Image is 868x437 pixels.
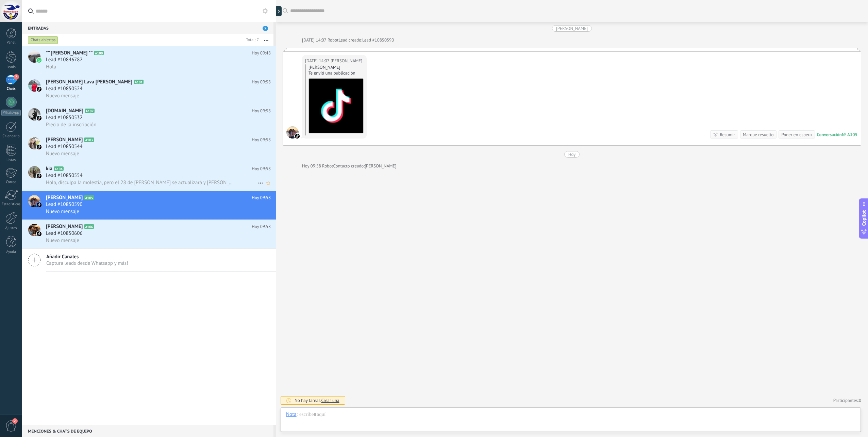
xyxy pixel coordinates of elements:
[12,418,18,424] span: 2
[1,250,21,254] div: Ayuda
[833,398,861,403] a: Participantes:0
[333,163,365,169] div: Contacto creado:
[743,131,773,138] div: Marque resuelto
[252,136,271,143] span: Hoy 09:58
[275,6,282,16] div: Mostrar
[556,25,588,32] div: [PERSON_NAME]
[1,65,21,69] div: Leads
[720,131,735,138] div: Resumir
[309,79,363,133] img: tiktok_logo.png
[46,230,83,237] span: Lead #10850606
[84,224,94,229] span: A106
[252,108,271,114] span: Hoy 09:58
[308,64,364,76] div: [PERSON_NAME] Te envió una publicación
[54,166,64,171] span: A104
[37,116,41,120] img: icon
[781,131,812,138] div: Poner en espera
[37,174,41,178] img: icon
[328,37,338,43] span: Robot
[1,158,21,162] div: Listas
[252,79,271,85] span: Hoy 09:58
[28,36,58,44] div: Chats abiertos
[14,74,19,80] span: 7
[84,137,94,142] span: A103
[568,151,576,158] div: Hoy
[1,202,21,207] div: Estadísticas
[252,50,271,56] span: Hoy 09:48
[37,203,41,207] img: icon
[1,110,21,116] div: WhatsApp
[331,58,362,64] span: Walter J. Berendson
[46,108,83,114] span: [DOMAIN_NAME]
[859,398,861,403] span: 0
[362,37,394,44] a: Lead #10850590
[134,80,144,84] span: A101
[302,163,322,169] div: Hoy 09:58
[37,87,41,92] img: icon
[46,237,79,244] span: Nuevo mensaje
[37,145,41,149] img: icon
[338,37,362,44] div: Lead creado:
[37,58,41,63] img: icon
[46,260,128,266] span: Captura leads desde Whatsapp y más!
[46,179,233,186] span: Hola, disculpa la molestia, pero el 28 de [PERSON_NAME] se actualizará y [PERSON_NAME] enviar est...
[46,114,83,121] span: Lead #10850532
[244,37,259,44] div: Total: 7
[46,254,128,260] span: Añadir Canales
[22,191,276,220] a: avataricon[PERSON_NAME]A105Hoy 09:58Lead #10850590Nuevo mensaje
[286,126,299,139] span: Walter J. Berendson
[22,220,276,248] a: avataricon[PERSON_NAME]A106Hoy 09:58Lead #10850606Nuevo mensaje
[46,64,56,70] span: Hola
[1,41,21,45] div: Panel
[297,411,298,418] span: :
[37,231,41,236] img: icon
[46,150,79,157] span: Nuevo mensaje
[263,26,268,31] span: 7
[85,109,95,113] span: A102
[46,208,79,215] span: Nuevo mensaje
[22,22,273,34] div: Entradas
[252,194,271,201] span: Hoy 09:58
[22,162,276,191] a: avatariconkiaA104Hoy 09:58Lead #10850554Hola, disculpa la molestia, pero el 28 de [PERSON_NAME] s...
[94,51,104,55] span: A100
[252,223,271,230] span: Hoy 09:58
[46,136,83,143] span: [PERSON_NAME]
[861,210,867,226] span: Copilot
[46,194,83,201] span: [PERSON_NAME]
[1,226,21,230] div: Ajustes
[22,75,276,104] a: avataricon[PERSON_NAME] Lava [PERSON_NAME]A101Hoy 09:58Lead #10850524Nuevo mensaje
[295,398,339,403] div: No hay tareas.
[46,85,83,92] span: Lead #10850524
[1,134,21,139] div: Calendario
[22,104,276,133] a: avataricon[DOMAIN_NAME]A102Hoy 09:58Lead #10850532Precio de la inscripción
[22,425,273,437] div: Menciones & Chats de equipo
[321,398,339,403] span: Crear una
[322,163,333,169] span: Robot
[46,79,132,85] span: [PERSON_NAME] Lava [PERSON_NAME]
[46,122,96,128] span: Precio de la inscripción
[305,58,331,64] div: [DATE] 14:07
[1,87,21,91] div: Chats
[46,165,52,172] span: kia
[842,132,857,137] div: № A105
[46,143,83,150] span: Lead #10850544
[302,37,328,44] div: [DATE] 14:07
[22,133,276,162] a: avataricon[PERSON_NAME]A103Hoy 09:58Lead #10850544Nuevo mensaje
[259,34,273,46] button: Más
[46,223,83,230] span: [PERSON_NAME]
[22,46,276,75] a: avataricon*” [PERSON_NAME] *”A100Hoy 09:48Lead #10846782Hola
[1,180,21,184] div: Correo
[252,165,271,172] span: Hoy 09:58
[84,195,94,200] span: A105
[817,132,842,137] div: Conversación
[46,50,93,56] span: *” [PERSON_NAME] *”
[46,56,83,63] span: Lead #10846782
[46,93,79,99] span: Nuevo mensaje
[295,134,300,139] img: tiktok_kommo.svg
[46,201,83,208] span: Lead #10850590
[365,163,396,169] a: [PERSON_NAME]
[46,172,83,179] span: Lead #10850554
